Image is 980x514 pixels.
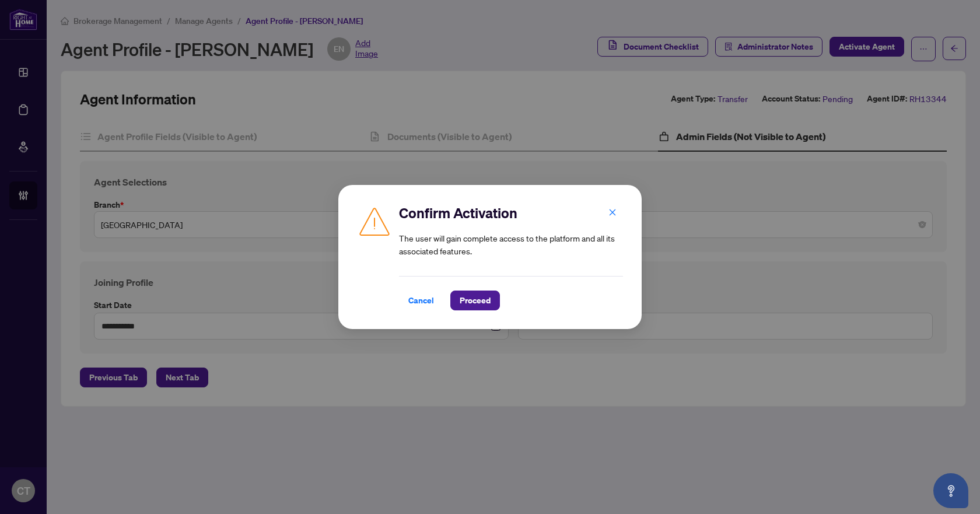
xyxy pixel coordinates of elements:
span: Cancel [408,291,434,310]
button: Proceed [450,291,500,310]
span: Proceed [460,291,491,310]
button: Cancel [399,291,443,310]
span: close [608,208,617,216]
img: Caution Icon [357,204,392,239]
article: The user will gain complete access to the platform and all its associated features. [399,232,623,257]
button: Open asap [933,473,968,508]
h2: Confirm Activation [399,204,623,222]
